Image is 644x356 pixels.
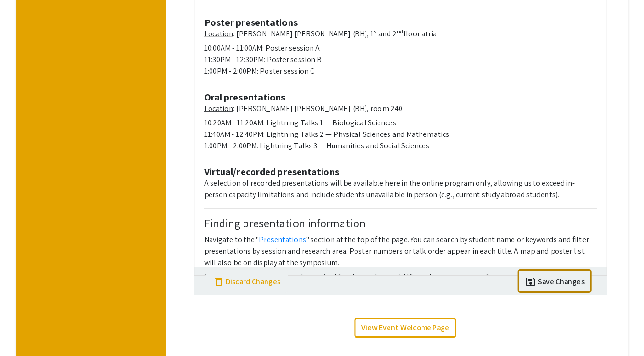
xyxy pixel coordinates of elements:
[524,276,536,288] span: save
[354,318,456,338] a: View Event Welcome Page
[226,276,280,288] div: Discard Changes
[212,276,224,288] span: delete
[204,166,339,178] strong: Virtual/recorded presentations
[212,273,224,284] div: delete
[204,103,596,114] p: : [PERSON_NAME] [PERSON_NAME] (BH), room 240
[204,216,596,230] h4: Finding presentation information
[205,269,288,293] button: deletedeleteDiscard Changes
[204,29,233,39] u: Location
[204,28,596,40] p: : [PERSON_NAME] [PERSON_NAME] (BH), 1 and 2 floor atria
[204,178,596,200] p: A selection of recorded presentations will be available here in the online program only, allowing...
[517,269,591,293] button: savesaveSave Changes
[7,313,41,349] iframe: Chat
[397,28,403,35] sup: nd
[204,117,596,152] p: 10:20AM - 11:20AM: Lightning Talks 1 — Biological Sciences 11:40AM - 12:40PM: Lightning Talks 2 —...
[524,273,536,284] div: save
[204,91,285,103] strong: Oral presentations
[204,43,596,77] p: 10:00AM - 11:00AM: Poster session A 11:30PM - 12:30PM: Poster session B 1:00PM - 2:00PM: Poster s...
[538,276,584,288] div: Save Changes
[374,28,378,35] sup: st
[204,16,297,29] strong: Poster presentations
[204,234,596,268] p: Navigate to the " " section at the top of the page. You can search by student name or keywords an...
[259,234,306,245] a: Presentations
[204,103,233,113] u: Location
